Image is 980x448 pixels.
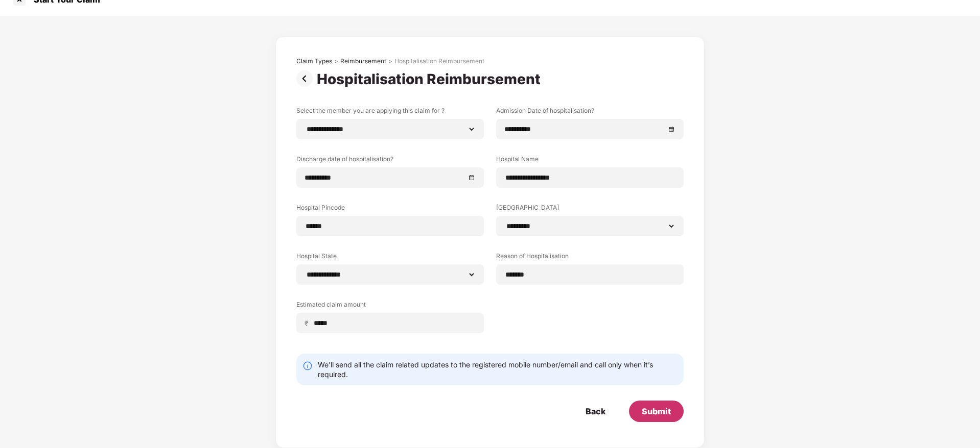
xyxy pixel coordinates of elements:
[302,361,313,371] img: svg+xml;base64,PHN2ZyBpZD0iSW5mby0yMHgyMCIgeG1sbnM9Imh0dHA6Ly93d3cudzMub3JnLzIwMDAvc3ZnIiB3aWR0aD...
[296,70,317,87] img: svg+xml;base64,PHN2ZyBpZD0iUHJldi0zMngzMiIgeG1sbnM9Imh0dHA6Ly93d3cudzMub3JnLzIwMDAvc3ZnIiB3aWR0aD...
[317,70,545,88] div: Hospitalisation Reimbursement
[334,57,338,65] div: >
[340,57,386,65] div: Reimbursement
[642,406,671,417] div: Submit
[496,252,684,264] label: Reason of Hospitalisation
[296,57,332,65] div: Claim Types
[305,318,313,328] span: ₹
[296,203,484,216] label: Hospital Pincode
[296,300,484,313] label: Estimated claim amount
[394,57,484,65] div: Hospitalisation Reimbursement
[318,360,678,379] div: We’ll send all the claim related updates to the registered mobile number/email and call only when...
[388,57,392,65] div: >
[496,203,684,216] label: [GEOGRAPHIC_DATA]
[586,406,605,417] div: Back
[496,155,684,167] label: Hospital Name
[496,106,684,119] label: Admission Date of hospitalisation?
[296,155,484,167] label: Discharge date of hospitalisation?
[296,106,484,119] label: Select the member you are applying this claim for ?
[296,252,484,264] label: Hospital State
